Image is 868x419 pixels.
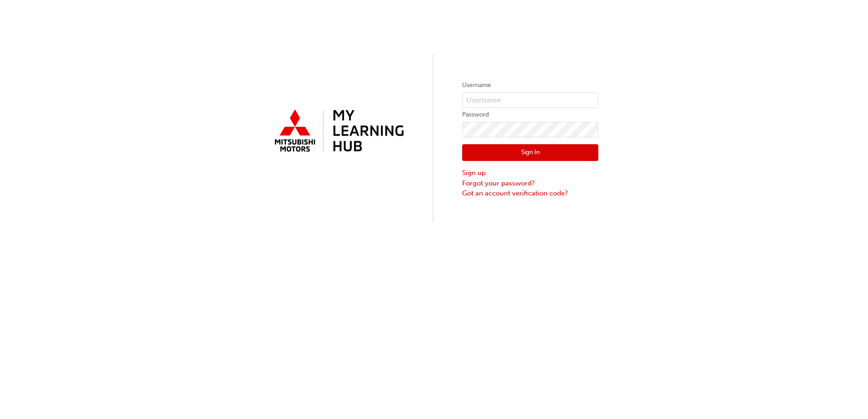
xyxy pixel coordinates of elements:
label: Password [462,109,598,120]
input: Username [462,93,598,108]
a: Forgot your password? [462,178,598,189]
img: mmal [270,106,406,157]
a: Got an account verification code? [462,188,598,199]
button: Sign In [462,144,598,161]
label: Username [462,80,598,91]
a: Sign up [462,168,598,178]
